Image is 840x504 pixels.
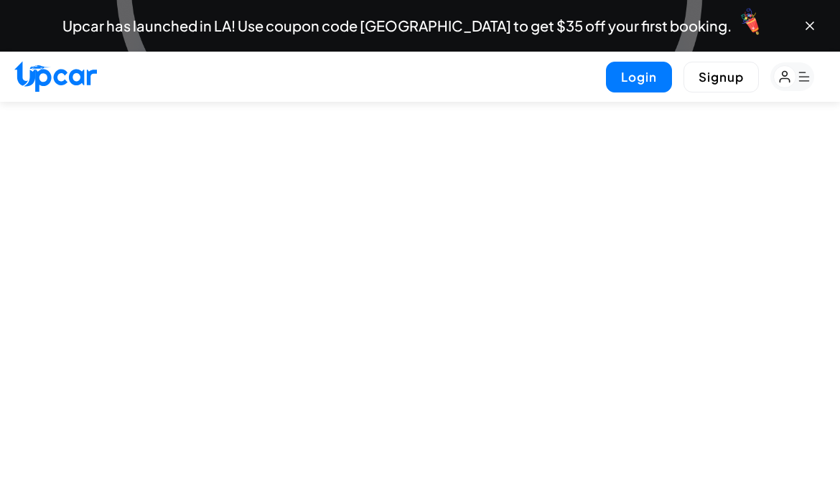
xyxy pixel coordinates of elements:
button: Close banner [803,19,817,33]
button: Login [606,62,672,92]
img: Upcar Logo [14,61,97,92]
span: Upcar has launched in LA! Use coupon code [GEOGRAPHIC_DATA] to get $35 off your first booking. [62,19,732,33]
button: Signup [683,62,759,92]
